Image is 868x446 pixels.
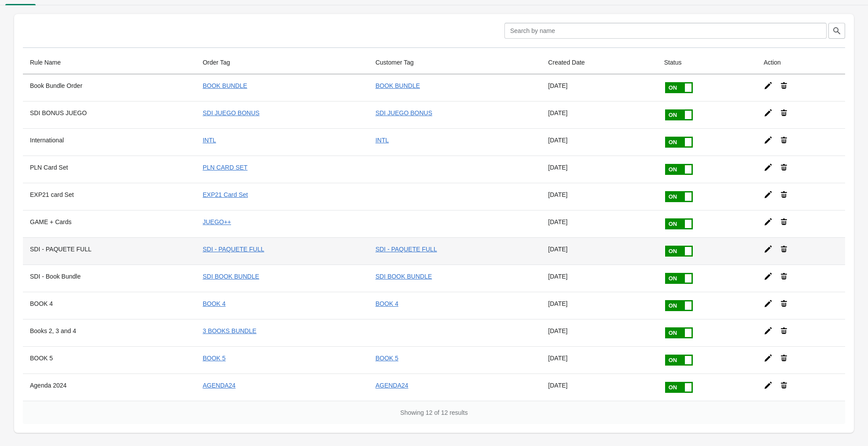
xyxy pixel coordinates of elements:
th: BOOK 4 [23,292,195,319]
a: 3 BOOKS BUNDLE [202,327,256,334]
a: BOOK 4 [375,300,398,307]
th: EXP21 card Set [23,183,195,210]
td: [DATE] [541,319,657,346]
a: SDI - PAQUETE FULL [202,246,264,253]
a: EXP21 Card Set [202,191,248,198]
a: AGENDA24 [202,382,235,389]
th: Status [657,51,757,74]
td: [DATE] [541,74,657,101]
th: SDI BONUS JUEGO [23,101,195,128]
th: PLN Card Set [23,156,195,183]
td: [DATE] [541,156,657,183]
td: [DATE] [541,183,657,210]
a: INTL [375,137,389,144]
a: BOOK 4 [202,300,225,307]
a: BOOK 5 [375,355,398,362]
th: Agenda 2024 [23,373,195,401]
a: BOOK BUNDLE [202,82,247,89]
th: Created Date [541,51,657,74]
th: Rule Name [23,51,195,74]
th: SDI - PAQUETE FULL [23,237,195,265]
a: SDI BOOK BUNDLE [202,273,259,280]
th: Book Bundle Order [23,74,195,101]
th: International [23,128,195,156]
td: [DATE] [541,237,657,265]
td: [DATE] [541,265,657,292]
input: Search by name [504,23,827,39]
td: [DATE] [541,128,657,156]
td: [DATE] [541,292,657,319]
th: SDI - Book Bundle [23,265,195,292]
th: Order Tag [195,51,368,74]
th: BOOK 5 [23,346,195,373]
th: Customer Tag [368,51,541,74]
th: Books 2, 3 and 4 [23,319,195,346]
a: PLN CARD SET [202,164,247,171]
a: SDI BOOK BUNDLE [375,273,432,280]
a: SDI JUEGO BONUS [375,109,432,116]
th: Action [757,51,845,74]
a: SDI - PAQUETE FULL [375,246,437,253]
td: [DATE] [541,373,657,401]
a: SDI JUEGO BONUS [202,109,259,116]
a: JUEGO++ [202,218,231,225]
a: AGENDA24 [375,382,408,389]
td: [DATE] [541,346,657,373]
a: INTL [202,137,216,144]
th: GAME + Cards [23,210,195,237]
div: Showing 12 of 12 results [23,401,845,424]
a: BOOK BUNDLE [375,82,420,89]
a: BOOK 5 [202,355,225,362]
td: [DATE] [541,210,657,237]
td: [DATE] [541,101,657,128]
